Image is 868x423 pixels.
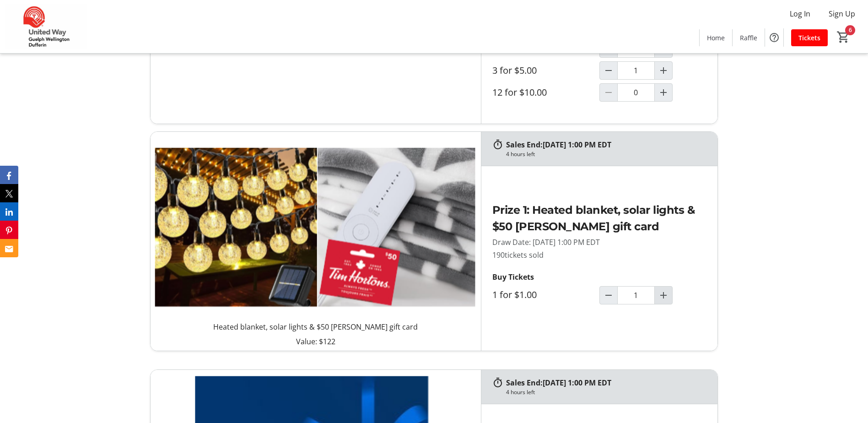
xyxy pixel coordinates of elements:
[492,249,706,260] p: 190 tickets sold
[5,4,87,49] img: United Way Guelph Wellington Dufferin's Logo
[600,287,617,304] button: Decrement by one
[798,33,820,43] span: Tickets
[492,65,537,76] label: 3 for $5.00
[506,150,535,158] div: 4 hours left
[655,62,672,79] button: Increment by one
[492,289,537,300] label: 1 for $1.00
[213,321,418,332] p: Heated blanket, solar lights & $50 [PERSON_NAME] gift card
[655,84,672,101] button: Increment by one
[655,287,672,304] button: Increment by one
[492,272,534,282] strong: Buy Tickets
[158,336,474,347] p: Value: $122
[543,140,611,150] span: [DATE] 1:00 PM EDT
[492,237,706,248] p: Draw Date: [DATE] 1:00 PM EDT
[506,378,543,388] span: Sales End:
[821,6,863,21] button: Sign Up
[492,202,706,235] h2: Prize 1: Heated blanket, solar lights & $50 [PERSON_NAME] gift card
[765,28,783,47] button: Help
[791,29,828,46] a: Tickets
[707,33,725,43] span: Home
[700,29,732,46] a: Home
[733,29,765,46] a: Raffle
[506,140,543,150] span: Sales End:
[829,8,855,19] span: Sign Up
[492,43,537,54] label: 1 for $2.00
[740,33,757,43] span: Raffle
[151,132,481,318] img: Prize 1: Heated blanket, solar lights & $50 Tim Hortons gift card
[506,388,535,396] div: 4 hours left
[543,378,611,388] span: [DATE] 1:00 PM EDT
[790,8,810,19] span: Log In
[782,6,818,21] button: Log In
[492,87,547,98] label: 12 for $10.00
[600,62,617,79] button: Decrement by one
[835,29,852,45] button: Cart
